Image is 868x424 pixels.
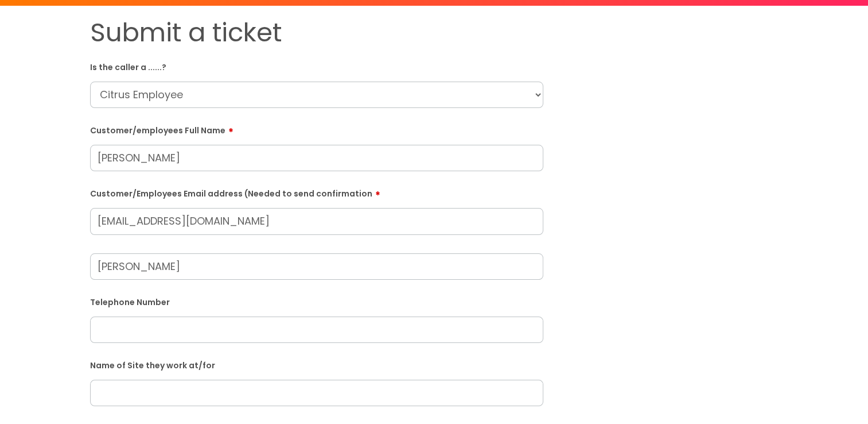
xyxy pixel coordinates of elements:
[90,253,543,280] input: Your Name
[90,359,543,371] label: Name of Site they work at/for
[90,208,543,234] input: Email
[90,60,543,72] label: Is the caller a ......?
[90,17,543,48] h1: Submit a ticket
[90,185,543,199] label: Customer/Employees Email address (Needed to send confirmation
[90,295,543,307] label: Telephone Number
[90,122,543,136] label: Customer/employees Full Name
